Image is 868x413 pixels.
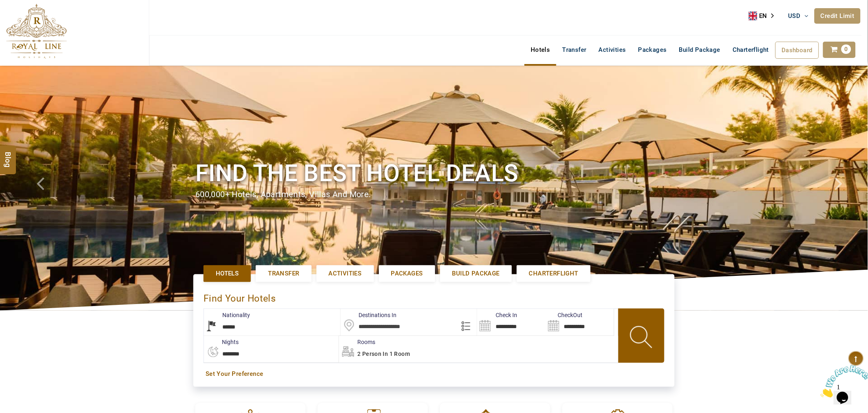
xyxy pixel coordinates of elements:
[546,309,614,335] input: Search
[357,351,410,357] span: 2 Person in 1 Room
[632,42,673,58] a: Packages
[823,42,856,58] a: 0
[204,338,239,346] label: nights
[782,47,813,54] span: Dashboard
[256,265,311,282] a: Transfer
[452,269,500,278] span: Build Package
[206,370,662,378] a: Set Your Preference
[440,265,512,282] a: Build Package
[815,8,861,24] a: Credit Limit
[339,338,375,346] label: Rooms
[673,42,726,58] a: Build Package
[195,189,673,200] div: 600,000+ hotels, apartments, villas and more.
[749,10,780,22] a: EN
[477,309,545,335] input: Search
[529,269,578,278] span: Charterflight
[593,42,632,58] a: Activities
[3,152,13,159] span: Blog
[6,4,67,59] img: The Royal Line Holidays
[379,265,435,282] a: Packages
[204,311,250,319] label: Nationality
[525,42,556,58] a: Hotels
[546,311,583,319] label: CheckOut
[749,10,780,22] div: Language
[195,158,673,189] h1: Find the best hotel deals
[216,269,239,278] span: Hotels
[726,42,775,58] a: Charterflight
[204,265,251,282] a: Hotels
[3,3,54,36] img: Chat attention grabber
[317,265,374,282] a: Activities
[788,12,801,20] span: USD
[204,284,664,309] div: Find Your Hotels
[749,10,780,22] aside: Language selected: English
[517,265,591,282] a: Charterflight
[341,311,397,319] label: Destinations In
[733,46,769,53] span: Charterflight
[556,42,593,58] a: Transfer
[268,269,299,278] span: Transfer
[329,269,362,278] span: Activities
[841,44,851,54] span: 0
[391,269,423,278] span: Packages
[817,362,868,401] iframe: chat widget
[477,311,517,319] label: Check In
[3,3,7,10] span: 1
